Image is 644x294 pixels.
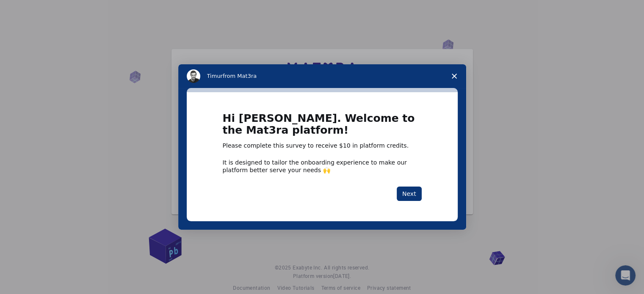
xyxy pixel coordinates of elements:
[223,113,422,142] h1: Hi [PERSON_NAME]. Welcome to the Mat3ra platform!
[187,69,200,83] img: Profile image for Timur
[223,159,422,174] div: It is designed to tailor the onboarding experience to make our platform better serve your needs 🙌
[15,6,60,14] span: Υποστήριξη
[207,73,223,79] span: Timur
[223,142,422,150] div: Please complete this survey to receive $10 in platform credits.
[397,187,422,201] button: Next
[442,64,466,88] span: Close survey
[223,73,257,79] span: from Mat3ra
